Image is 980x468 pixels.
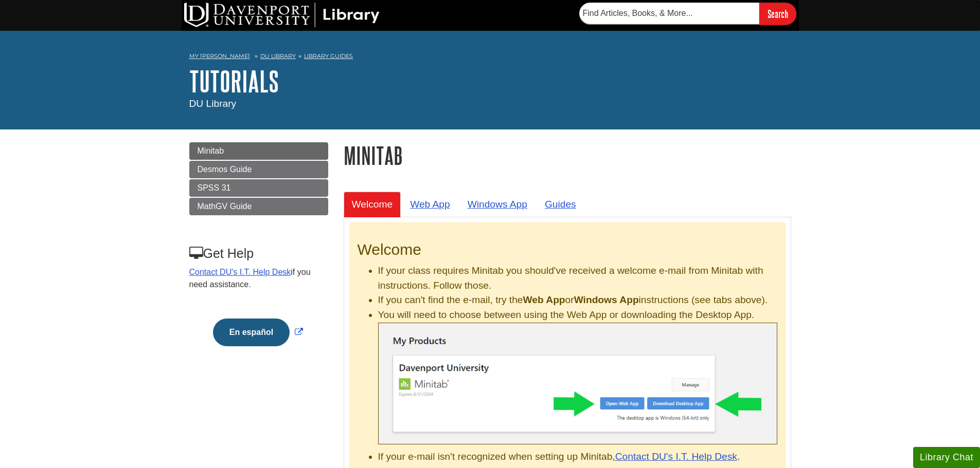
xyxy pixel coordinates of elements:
span: Minitab [198,146,224,155]
a: Contact DU's I.T. Help Desk [189,268,291,276]
a: Desmos Guide [189,161,328,178]
span: DU Library [189,98,237,109]
h1: Minitab [344,142,791,169]
a: Minitab [189,142,328,160]
li: If your class requires Minitab you should've received a welcome e-mail from Minitab with instruct... [378,264,777,293]
span: MathGV Guide [198,202,252,211]
nav: breadcrumb [189,49,791,66]
h2: Welcome [358,241,777,258]
li: If you can't find the e-mail, try the or instructions (see tabs above). [378,293,777,308]
b: Web App [523,294,565,305]
a: DU Library [260,52,296,60]
a: Link opens in new window [210,328,306,336]
a: Library Guides [304,52,353,60]
a: MathGV Guide [189,198,328,215]
a: Web App [402,192,458,217]
input: Search [759,3,796,25]
div: Guide Page Menu [189,142,328,364]
a: Welcome [344,192,401,217]
form: Searches DU Library's articles, books, and more [579,3,796,25]
img: DU Library [184,3,380,27]
a: Windows App [459,192,536,217]
input: Find Articles, Books, & More... [579,3,759,24]
b: Windows App [574,294,639,305]
a: SPSS 31 [189,179,328,197]
span: Desmos Guide [198,165,252,174]
h3: Get Help [189,246,327,261]
a: Contact DU's I.T. Help Desk [615,451,737,462]
button: En español [213,319,290,346]
button: Library Chat [913,447,980,468]
a: Guides [537,192,584,217]
li: If your e-mail isn't recognized when setting up Minitab, . [378,450,777,464]
a: Tutorials [189,65,279,97]
a: My [PERSON_NAME] [189,52,250,61]
p: if you need assistance. [189,266,327,291]
img: Minitab .exe file finished downloaded [378,323,777,444]
span: SPSS 31 [198,183,231,192]
li: You will need to choose between using the Web App or downloading the Desktop App. [378,308,777,444]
